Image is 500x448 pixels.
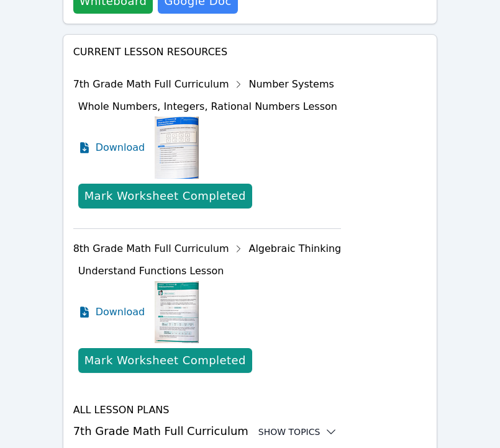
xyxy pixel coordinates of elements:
[78,117,145,179] a: Download
[96,305,145,320] span: Download
[96,140,145,155] span: Download
[78,265,224,277] span: Understand Functions Lesson
[73,45,427,60] h4: Current Lesson Resources
[73,74,342,94] div: 7th Grade Math Full Curriculum Number Systems
[78,184,252,208] button: Mark Worksheet Completed
[84,352,246,369] div: Mark Worksheet Completed
[78,101,337,112] span: Whole Numbers, Integers, Rational Numbers Lesson
[155,281,199,343] img: Understand Functions Lesson
[73,239,342,259] div: 8th Grade Math Full Curriculum Algebraic Thinking
[78,348,252,373] button: Mark Worksheet Completed
[78,281,145,343] a: Download
[84,187,246,205] div: Mark Worksheet Completed
[73,423,427,440] h3: 7th Grade Math Full Curriculum
[258,426,338,438] button: Show Topics
[73,403,427,418] h4: All Lesson Plans
[155,117,199,179] img: Whole Numbers, Integers, Rational Numbers Lesson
